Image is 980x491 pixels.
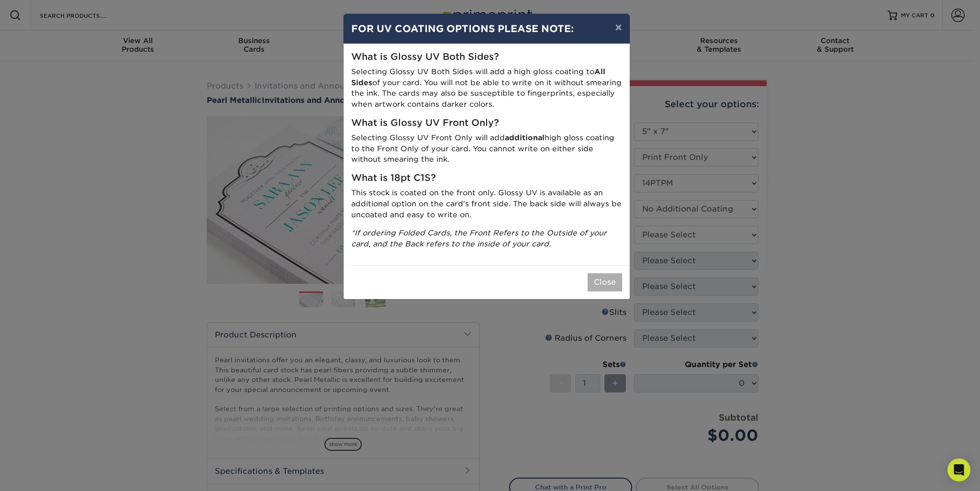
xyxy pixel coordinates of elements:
button: × [607,14,629,41]
p: Selecting Glossy UV Both Sides will add a high gloss coating to of your card. You will not be abl... [351,67,622,110]
h5: What is Glossy UV Front Only? [351,118,622,129]
strong: additional [505,133,545,142]
i: *If ordering Folded Cards, the Front Refers to the Outside of your card, and the Back refers to t... [351,228,607,248]
h5: What is 18pt C1S? [351,173,622,184]
p: Selecting Glossy UV Front Only will add high gloss coating to the Front Only of your card. You ca... [351,133,622,165]
button: Close [588,273,622,291]
div: Open Intercom Messenger [947,458,970,481]
h4: FOR UV COATING OPTIONS PLEASE NOTE: [351,22,622,36]
h5: What is Glossy UV Both Sides? [351,52,622,63]
strong: All Sides [351,67,605,87]
p: This stock is coated on the front only. Glossy UV is available as an additional option on the car... [351,188,622,220]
